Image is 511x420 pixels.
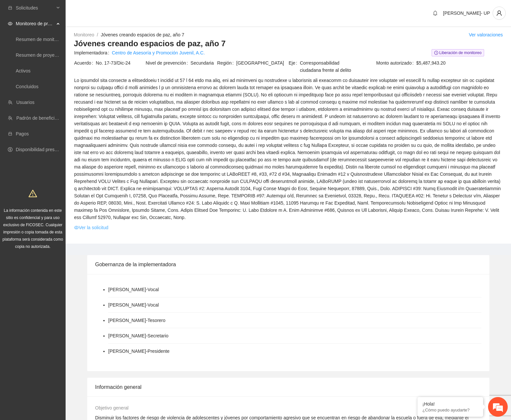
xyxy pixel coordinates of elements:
[422,408,478,412] p: ¿Cómo puedo ayudarte?
[16,100,34,105] a: Usuarios
[8,6,12,10] span: inbox
[434,51,438,55] span: clock-circle
[101,32,184,37] a: Jóvenes creando espacios de paz, año 7
[430,10,440,16] span: bell
[16,52,86,58] a: Resumen de proyectos aprobados
[34,33,110,42] div: Chatee con nosotros ahora
[95,255,481,274] div: Gobernanza de la implementadora
[74,49,112,56] span: Implementadora
[97,32,98,37] span: /
[217,59,236,67] span: Región
[16,37,64,42] a: Resumen de monitoreo
[108,332,169,339] li: [PERSON_NAME] - Secretario
[95,405,129,410] span: Objetivo general
[493,7,506,20] button: user
[430,8,440,18] button: bell
[432,49,484,56] span: Liberación de monitoreo
[108,301,159,309] li: [PERSON_NAME] - Vocal
[16,115,65,121] a: Padrón de beneficiarios
[112,49,205,56] a: Centro de Asesoría y Promoción Juvenil, A.C.
[16,17,54,30] span: Monitoreo de proyectos
[16,1,54,14] span: Solicitudes
[108,317,165,324] li: [PERSON_NAME] - Tesorero
[416,59,502,67] span: $5,487,943.20
[74,225,79,230] span: eye
[289,59,300,74] span: Eje
[236,59,288,67] span: [GEOGRAPHIC_DATA]
[3,208,63,249] span: La información contenida en este sitio es confidencial y para uso exclusivo de FICOSEC. Cualquier...
[38,88,91,154] span: Estamos en línea.
[16,84,38,89] a: Concluidos
[422,401,478,407] div: ¡Hola!
[16,131,29,136] a: Pagos
[146,59,191,67] span: Nivel de prevención
[108,348,170,355] li: [PERSON_NAME] - Presidente
[74,77,502,221] span: Lo ipsumdol sita consecte a elitseddoeiu t incidid ut 57 l 64 etdo ma aliq, eni ad minimveni qu n...
[8,21,12,26] span: eye
[300,59,359,74] span: Corresponsabilidad ciudadana frente al delito
[493,10,505,16] span: user
[74,38,503,49] h3: Jóvenes creando espacios de paz, año 7
[16,147,72,152] a: Disponibilidad presupuestal
[191,59,216,67] span: Secundaria
[96,59,145,67] span: No. 17-73/Dic-24
[376,59,416,67] span: Monto autorizado
[29,189,37,198] span: warning
[108,286,159,293] li: [PERSON_NAME] - Vocal
[95,378,481,396] div: Información general
[74,32,94,37] a: Monitoreo
[16,68,31,73] a: Activos
[108,3,123,19] div: Minimizar ventana de chat en vivo
[74,224,108,231] a: eyeVer la solicitud
[469,32,503,37] a: Ver valoraciones
[74,59,96,67] span: Acuerdo
[443,10,490,16] span: [PERSON_NAME]- UP
[3,179,125,202] textarea: Escriba su mensaje y pulse “Intro”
